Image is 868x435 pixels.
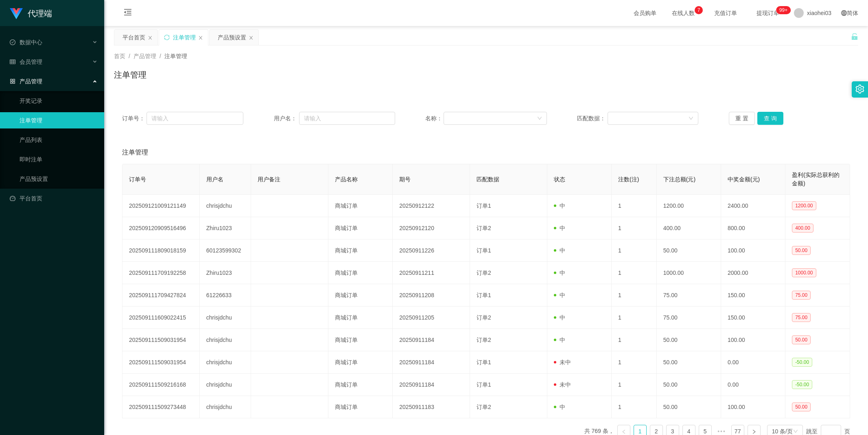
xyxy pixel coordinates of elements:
[657,239,721,262] td: 50.00
[477,381,491,388] span: 订单1
[728,176,760,183] span: 中奖金额(元)
[200,396,251,418] td: chrisjdchu
[200,329,251,351] td: chrisjdchu
[851,33,858,40] i: 图标: unlock
[335,176,358,183] span: 产品名称
[612,307,657,329] td: 1
[122,217,200,239] td: 202509120909516496
[721,284,785,307] td: 150.00
[612,195,657,217] td: 1
[721,374,785,396] td: 0.00
[10,78,42,85] span: 产品管理
[554,404,565,410] span: 中
[200,307,251,329] td: chrisjdchu
[618,176,639,183] span: 注数(注)
[148,35,153,40] i: 图标: close
[10,190,98,207] a: 图标: dashboard平台首页
[621,429,626,434] i: 图标: left
[200,351,251,374] td: chrisjdchu
[792,358,812,367] span: -50.00
[164,35,170,40] i: 图标: sync
[299,112,395,125] input: 请输入
[164,53,187,59] span: 注单管理
[200,195,251,217] td: chrisjdchu
[792,224,813,233] span: 400.00
[477,337,491,343] span: 订单2
[198,35,203,40] i: 图标: close
[20,132,98,148] a: 产品列表
[612,239,657,262] td: 1
[173,30,196,45] div: 注单管理
[554,247,565,254] span: 中
[855,85,864,94] i: 图标: setting
[200,284,251,307] td: 61226633
[114,0,142,26] i: 图标: menu-fold
[554,292,565,298] span: 中
[477,202,491,209] span: 订单1
[328,239,393,262] td: 商城订单
[477,359,491,365] span: 订单1
[537,116,542,122] i: 图标: down
[792,313,811,322] span: 75.00
[274,114,299,123] span: 用户名：
[554,337,565,343] span: 中
[612,284,657,307] td: 1
[328,374,393,396] td: 商城订单
[200,374,251,396] td: chrisjdchu
[792,201,816,210] span: 1200.00
[657,351,721,374] td: 50.00
[393,329,470,351] td: 20250911184
[477,247,491,254] span: 订单1
[477,404,491,410] span: 订单2
[721,195,785,217] td: 2400.00
[129,53,130,59] span: /
[554,359,571,365] span: 未中
[554,202,565,209] span: 中
[721,239,785,262] td: 100.00
[200,262,251,284] td: Zhiru1023
[710,10,741,16] span: 充值订单
[399,176,411,183] span: 期号
[477,225,491,231] span: 订单2
[612,262,657,284] td: 1
[577,114,608,123] span: 匹配数据：
[612,374,657,396] td: 1
[328,351,393,374] td: 商城订单
[792,172,840,187] span: 盈利(实际总获利的金额)
[792,380,812,389] span: -50.00
[477,176,499,183] span: 匹配数据
[114,53,125,59] span: 首页
[393,262,470,284] td: 20250911211
[122,262,200,284] td: 202509111709192258
[328,396,393,418] td: 商城订单
[20,93,98,109] a: 开奖记录
[393,217,470,239] td: 20250912120
[612,329,657,351] td: 1
[20,151,98,167] a: 即时注单
[721,396,785,418] td: 100.00
[10,59,15,65] i: 图标: table
[122,307,200,329] td: 202509111609022415
[206,176,223,183] span: 用户名
[328,262,393,284] td: 商城订单
[792,268,816,277] span: 1000.00
[122,239,200,262] td: 202509111809018159
[657,396,721,418] td: 50.00
[122,114,146,123] span: 订单号：
[477,314,491,321] span: 订单2
[657,374,721,396] td: 50.00
[393,284,470,307] td: 20250911208
[721,262,785,284] td: 2000.00
[721,217,785,239] td: 800.00
[133,53,156,59] span: 产品管理
[28,0,52,26] h1: 代理端
[554,270,565,276] span: 中
[841,10,847,16] i: 图标: global
[757,112,783,125] button: 查 询
[425,114,444,123] span: 名称：
[554,314,565,321] span: 中
[657,217,721,239] td: 400.00
[20,112,98,128] a: 注单管理
[752,10,783,16] span: 提现订单
[129,176,146,183] span: 订单号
